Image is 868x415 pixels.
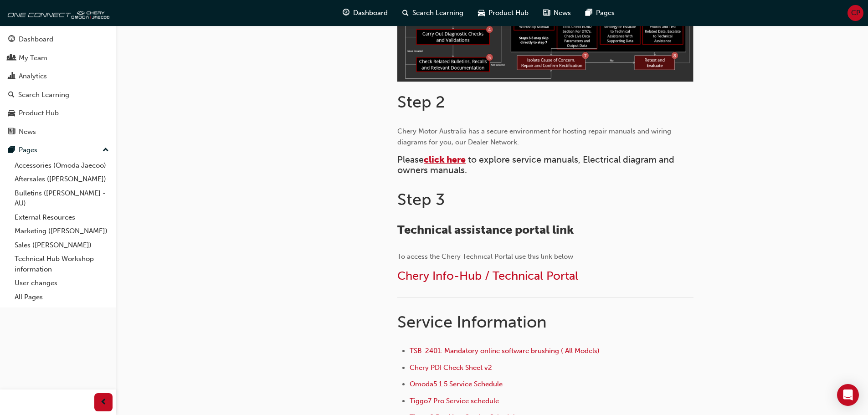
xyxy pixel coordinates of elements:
span: car-icon [478,7,485,19]
a: News [4,123,113,140]
a: Accessories (Omoda Jaecoo) [11,159,113,173]
span: Product Hub [488,8,529,18]
a: TSB-2401: Mandatory online software brushing ( All Models) [410,347,600,355]
span: search-icon [402,7,409,19]
a: Technical Hub Workshop information [11,252,113,276]
a: Aftersales ([PERSON_NAME]) [11,172,113,186]
a: User changes [11,276,113,290]
a: Dashboard [4,31,113,48]
span: up-icon [103,144,109,156]
span: guage-icon [343,7,349,19]
a: Tiggo7 Pro Service schedule [410,397,499,405]
a: Bulletins ([PERSON_NAME] - AU) [11,186,113,210]
span: Step 3 [397,190,445,209]
span: chart-icon [8,72,15,81]
span: car-icon [8,109,15,118]
a: Chery PDI Check Sheet v2 [410,364,492,372]
span: News [554,8,571,18]
a: car-iconProduct Hub [471,4,536,22]
button: CP [847,5,863,21]
div: Dashboard [19,34,53,45]
span: guage-icon [8,36,15,44]
span: Step 2 [397,92,445,112]
a: Search Learning [4,87,113,103]
span: CP [851,8,860,18]
a: Omoda5 1.5 Service Schedule [410,380,503,388]
span: prev-icon [100,397,107,408]
div: Open Intercom Messenger [837,384,859,406]
span: pages-icon [8,146,15,154]
a: External Resources [11,210,113,225]
a: guage-iconDashboard [335,4,395,22]
div: Product Hub [19,108,59,118]
a: My Team [4,50,113,67]
a: search-iconSearch Learning [395,4,471,22]
div: Pages [19,145,37,155]
a: Sales ([PERSON_NAME]) [11,238,113,252]
img: oneconnect [5,4,109,22]
button: Pages [4,142,113,159]
span: pages-icon [586,7,592,19]
span: news-icon [8,128,15,136]
span: Technical assistance portal link [397,223,574,237]
div: News [19,127,36,137]
span: Search Learning [412,8,463,18]
div: Analytics [19,71,47,82]
a: Product Hub [4,105,113,122]
span: Service Information [397,312,547,332]
a: Chery Info-Hub / Technical Portal [397,269,578,283]
span: to explore service manuals, Electrical diagram and owners manuals. [397,154,677,175]
button: DashboardMy TeamAnalyticsSearch LearningProduct HubNews [4,29,113,142]
span: Chery Motor Australia has a secure environment for hosting repair manuals and wiring diagrams for... [397,127,673,146]
span: Pages [596,8,615,18]
a: pages-iconPages [578,4,622,22]
div: My Team [19,53,47,63]
span: Dashboard [353,8,388,18]
span: search-icon [8,91,15,99]
span: Please [397,154,424,165]
a: news-iconNews [536,4,578,22]
a: Marketing ([PERSON_NAME]) [11,224,113,238]
span: news-icon [543,7,550,19]
div: Search Learning [18,90,69,100]
span: people-icon [8,54,15,62]
span: To access the Chery Technical Portal use this link below [397,252,573,261]
a: Analytics [4,68,113,85]
a: All Pages [11,290,113,304]
a: click here [424,154,466,165]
